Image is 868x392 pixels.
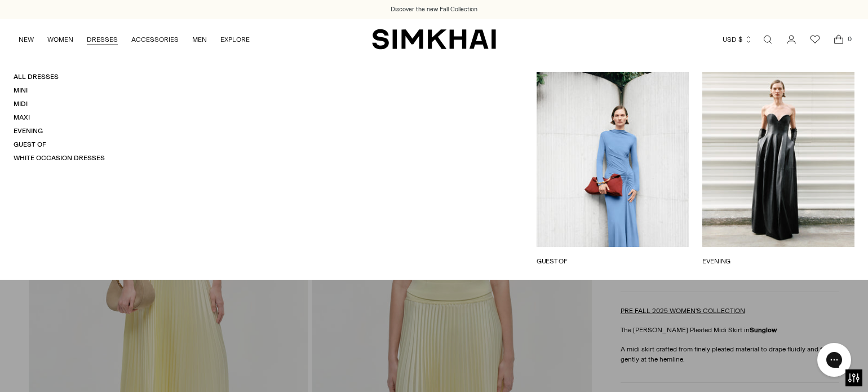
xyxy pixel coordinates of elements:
a: EXPLORE [220,27,250,52]
a: Discover the new Fall Collection [391,5,477,14]
a: Wishlist [804,28,826,51]
a: DRESSES [87,27,118,52]
a: MEN [192,27,207,52]
a: Open search modal [756,28,779,51]
iframe: Sign Up via Text for Offers [9,349,114,383]
a: ACCESSORIES [131,27,179,52]
a: SIMKHAI [372,28,496,50]
a: Go to the account page [780,28,803,51]
a: Open cart modal [827,28,850,51]
a: WOMEN [47,27,73,52]
a: NEW [19,27,34,52]
iframe: Gorgias live chat messenger [812,339,857,381]
span: 0 [844,34,854,44]
button: USD $ [723,27,752,52]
